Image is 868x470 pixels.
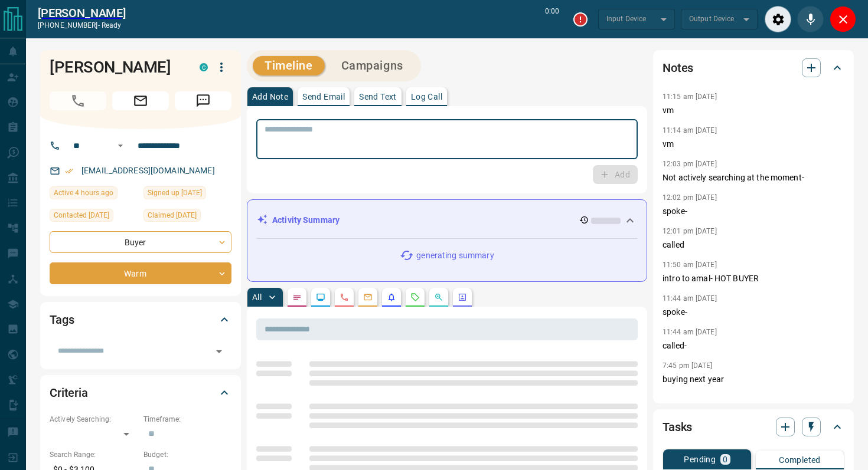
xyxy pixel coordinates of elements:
[663,373,844,386] p: buying next year
[663,193,717,202] p: 12:02 pm [DATE]
[253,56,325,75] button: Timeline
[663,54,844,82] div: Notes
[112,91,169,110] span: Email
[663,104,844,117] p: vm
[50,186,138,203] div: Mon Aug 18 2025
[38,6,126,20] a: [PERSON_NAME]
[797,6,824,32] div: Mute
[830,6,856,32] div: Close
[50,379,231,407] div: Criteria
[200,63,208,71] div: condos.ca
[663,93,717,101] p: 11:15 am [DATE]
[663,160,717,168] p: 12:03 pm [DATE]
[363,292,373,302] svg: Emails
[257,209,637,231] div: Activity Summary
[252,293,262,301] p: All
[340,292,349,302] svg: Calls
[663,306,844,318] p: spoke-
[148,209,197,221] span: Claimed [DATE]
[50,449,138,460] p: Search Range:
[211,343,227,360] button: Open
[663,126,717,134] p: 11:14 am [DATE]
[416,249,494,262] p: generating summary
[663,294,717,303] p: 11:44 am [DATE]
[302,93,345,101] p: Send Email
[316,292,325,302] svg: Lead Browsing Activity
[663,172,844,184] p: Not actively searching at the moment-
[50,262,231,284] div: Warm
[663,413,844,441] div: Tasks
[663,261,717,269] p: 11:50 am [DATE]
[684,455,716,464] p: Pending
[663,340,844,352] p: called-
[54,187,113,199] span: Active 4 hours ago
[663,361,713,370] p: 7:45 pm [DATE]
[148,187,202,199] span: Signed up [DATE]
[143,414,231,425] p: Timeframe:
[50,305,231,334] div: Tags
[458,292,467,302] svg: Agent Actions
[663,395,713,403] p: 7:44 pm [DATE]
[50,231,231,253] div: Buyer
[765,6,791,32] div: Audio Settings
[434,292,443,302] svg: Opportunities
[272,214,340,226] p: Activity Summary
[663,328,717,336] p: 11:44 am [DATE]
[50,58,182,77] h1: [PERSON_NAME]
[723,455,727,464] p: 0
[50,414,138,425] p: Actively Searching:
[663,272,844,285] p: intro to amal- HOT BUYER
[143,209,231,225] div: Fri Jan 12 2024
[175,91,231,110] span: Message
[329,56,415,75] button: Campaigns
[54,209,109,221] span: Contacted [DATE]
[50,383,88,402] h2: Criteria
[143,186,231,203] div: Thu Jan 11 2024
[663,58,693,77] h2: Notes
[663,227,717,235] p: 12:01 pm [DATE]
[113,139,128,153] button: Open
[50,310,74,329] h2: Tags
[38,20,126,31] p: [PHONE_NUMBER] -
[81,166,215,175] a: [EMAIL_ADDRESS][DOMAIN_NAME]
[411,93,442,101] p: Log Call
[252,93,288,101] p: Add Note
[292,292,302,302] svg: Notes
[50,209,138,225] div: Mon Aug 11 2025
[545,6,559,32] p: 0:00
[102,21,122,29] span: ready
[663,205,844,218] p: spoke-
[410,292,420,302] svg: Requests
[663,138,844,150] p: vm
[779,456,821,464] p: Completed
[663,418,692,436] h2: Tasks
[65,167,73,175] svg: Email Verified
[663,239,844,251] p: called
[359,93,397,101] p: Send Text
[143,449,231,460] p: Budget:
[50,91,106,110] span: Call
[387,292,396,302] svg: Listing Alerts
